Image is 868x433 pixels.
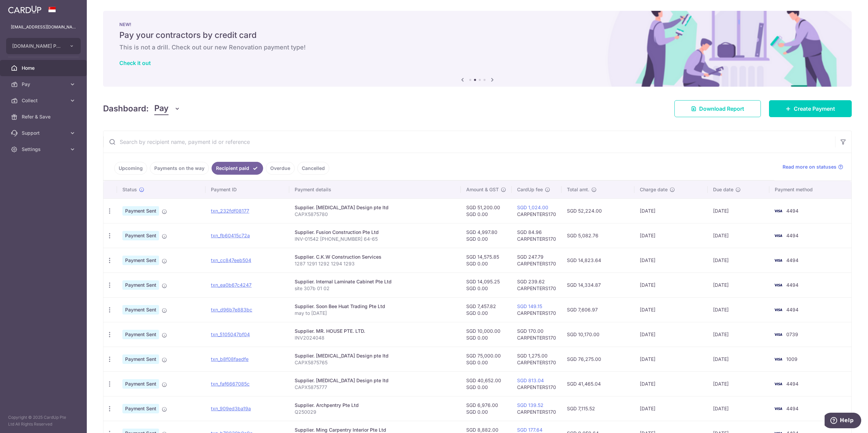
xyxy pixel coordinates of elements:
p: 1287 1291 1292 1294 1293 [295,260,455,267]
td: SGD 14,334.87 [561,273,634,297]
div: Supplier. Archpentry Pte Ltd [295,402,455,409]
iframe: Opens a widget where you can find more information [825,413,861,430]
a: txn_cc847eeb504 [211,257,251,263]
div: Supplier. [MEDICAL_DATA] Design pte ltd [295,204,455,211]
a: SGD 139.52 [517,402,544,408]
td: SGD 10,170.00 [561,322,634,347]
td: [DATE] [708,347,769,371]
td: SGD 10,000.00 SGD 0.00 [461,322,512,347]
div: Supplier. Soon Bee Huat Trading Pte Ltd [295,303,455,310]
a: txn_909ed3ba19a [211,406,251,411]
div: Supplier. [MEDICAL_DATA] Design pte ltd [295,377,455,384]
h5: Pay your contractors by credit card [119,30,835,41]
span: Total amt. [567,186,589,193]
td: SGD 14,095.25 SGD 0.00 [461,273,512,297]
td: SGD 84.96 CARPENTERS170 [512,223,561,248]
td: SGD 52,224.00 [561,198,634,223]
td: SGD 239.62 CARPENTERS170 [512,273,561,297]
span: Refer & Save [22,113,66,120]
td: [DATE] [634,347,708,371]
span: 0739 [786,331,798,337]
span: 1009 [786,356,797,362]
span: Payment Sent [122,379,159,389]
td: SGD 76,275.00 [561,347,634,371]
td: SGD 7,457.82 SGD 0.00 [461,297,512,322]
div: Supplier. MR. HOUSE PTE. LTD. [295,328,455,334]
td: [DATE] [634,248,708,273]
span: Payment Sent [122,206,159,216]
td: [DATE] [708,297,769,322]
span: Pay [154,102,169,115]
img: Bank Card [771,281,785,289]
td: [DATE] [634,273,708,297]
a: SGD 1,024.00 [517,204,548,210]
p: NEW! [119,22,835,27]
img: Bank Card [771,330,785,339]
span: Support [22,130,66,136]
a: Overdue [266,162,295,175]
td: SGD 41,465.04 [561,371,634,396]
a: Create Payment [769,100,852,117]
a: Check it out [119,60,151,66]
img: Bank Card [771,355,785,363]
span: Amount & GST [466,186,499,193]
img: Renovation banner [103,11,852,87]
span: 4494 [786,257,798,263]
img: Bank Card [771,380,785,388]
td: [DATE] [708,223,769,248]
th: Payment details [289,181,461,198]
span: Read more on statuses [783,164,836,170]
td: SGD 7,115.52 [561,396,634,421]
td: CARPENTERS170 [512,297,561,322]
p: Q250029 [295,409,455,415]
div: Supplier. Internal Laminate Cabinet Pte Ltd [295,278,455,285]
span: Payment Sent [122,305,159,315]
td: SGD 247.79 CARPENTERS170 [512,248,561,273]
a: txn_fb60415c72a [211,233,250,238]
a: txn_ea0b67c4247 [211,282,252,288]
td: SGD 1,275.00 CARPENTERS170 [512,347,561,371]
span: 4494 [786,233,798,238]
p: CAPX5875765 [295,359,455,366]
td: SGD 5,082.76 [561,223,634,248]
a: Download Report [674,100,761,117]
span: Payment Sent [122,330,159,339]
td: [DATE] [708,273,769,297]
td: [DATE] [708,371,769,396]
span: Status [122,186,137,193]
img: Bank Card [771,405,785,413]
span: Due date [713,186,733,193]
a: Payments on the way [150,162,209,175]
td: SGD 40,652.00 SGD 0.00 [461,371,512,396]
td: CARPENTERS170 [512,371,561,396]
input: Search by recipient name, payment id or reference [103,131,835,153]
span: 4494 [786,406,798,411]
td: [DATE] [708,322,769,347]
th: Payment ID [205,181,289,198]
td: SGD 7,606.97 [561,297,634,322]
td: CARPENTERS170 [512,198,561,223]
div: Supplier. Fusion Construction Pte Ltd [295,229,455,236]
span: Home [22,65,66,71]
img: Bank Card [771,256,785,264]
p: CAPX5875780 [295,211,455,218]
td: SGD 51,200.00 SGD 0.00 [461,198,512,223]
img: CardUp [8,5,41,14]
img: Bank Card [771,232,785,240]
p: [EMAIL_ADDRESS][DOMAIN_NAME] [11,24,76,30]
p: CAPX5875777 [295,384,455,391]
td: SGD 4,997.80 SGD 0.00 [461,223,512,248]
td: [DATE] [708,248,769,273]
span: Payment Sent [122,354,159,364]
th: Payment method [769,181,851,198]
span: [DOMAIN_NAME] PTE. LTD. [12,43,62,49]
span: CardUp fee [517,186,543,193]
p: site 307b 01 02 [295,285,455,292]
span: Payment Sent [122,404,159,413]
span: Payment Sent [122,256,159,265]
a: SGD 177.64 [517,427,542,433]
td: SGD 170.00 CARPENTERS170 [512,322,561,347]
a: txn_232fdf08177 [211,208,249,214]
td: [DATE] [634,322,708,347]
td: [DATE] [708,198,769,223]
